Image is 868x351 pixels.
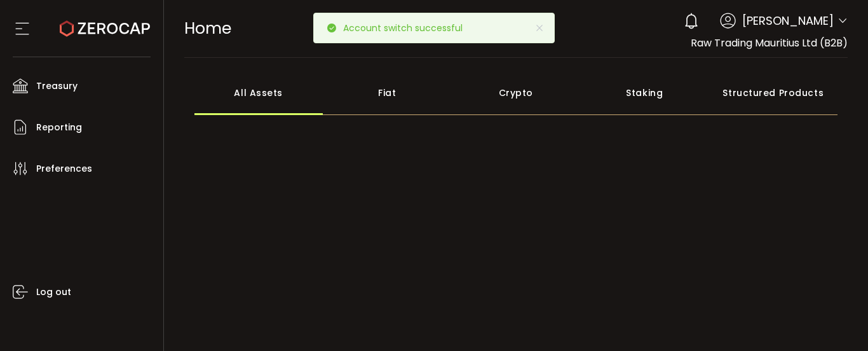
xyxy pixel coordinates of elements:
span: Home [184,17,231,39]
div: Staking [580,71,709,115]
span: Treasury [36,77,78,95]
div: Structured Products [709,71,838,115]
span: Raw Trading Mauritius Ltd (B2B) [691,36,848,50]
div: Crypto [452,71,581,115]
span: Preferences [36,160,92,178]
span: Reporting [36,118,82,137]
iframe: Chat Widget [720,214,868,351]
p: Account switch successful [343,24,473,32]
div: All Assets [194,71,323,115]
span: Log out [36,283,71,301]
span: [PERSON_NAME] [742,12,834,29]
div: Fiat [323,71,452,115]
